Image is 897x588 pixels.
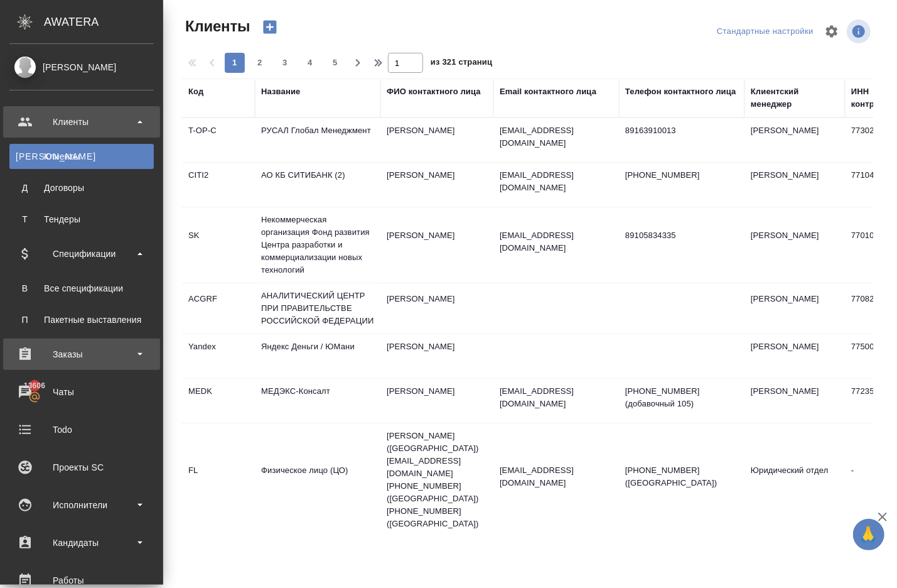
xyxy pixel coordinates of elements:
a: Проекты SC [3,452,160,483]
span: 2 [250,57,270,69]
td: Физическое лицо (ЦО) [255,458,380,502]
a: ДДоговоры [9,175,154,200]
td: Yandex [182,334,255,378]
td: Юридический отдел [744,458,845,502]
div: Договоры [16,182,148,194]
p: [EMAIL_ADDRESS][DOMAIN_NAME] [500,229,613,254]
div: Заказы [9,345,154,364]
a: Todo [3,414,160,445]
p: [EMAIL_ADDRESS][DOMAIN_NAME] [500,464,613,489]
td: [PERSON_NAME] [380,223,493,267]
span: 13606 [16,379,53,392]
div: Код [188,85,203,98]
span: Посмотреть информацию [847,19,873,43]
p: 89163910013 [625,124,738,137]
p: [EMAIL_ADDRESS][DOMAIN_NAME] [500,124,613,150]
td: [PERSON_NAME] ([GEOGRAPHIC_DATA]) [EMAIL_ADDRESS][DOMAIN_NAME] [PHONE_NUMBER] ([GEOGRAPHIC_DATA])... [380,423,493,536]
span: из 321 страниц [431,55,492,73]
div: Спецификации [9,244,154,263]
td: [PERSON_NAME] [380,118,493,162]
td: [PERSON_NAME] [380,286,493,330]
td: [PERSON_NAME] [744,286,845,330]
td: [PERSON_NAME] [744,223,845,267]
button: 5 [325,53,345,73]
td: Яндекс Деньги / ЮМани [255,334,380,378]
div: Название [261,85,300,98]
td: T-OP-C [182,118,255,162]
button: 4 [300,53,320,73]
span: 🙏 [858,521,879,548]
span: 3 [275,57,295,69]
div: Проекты SC [9,458,154,477]
div: Todo [9,420,154,439]
p: 89105834335 [625,229,738,242]
p: [EMAIL_ADDRESS][DOMAIN_NAME] [500,169,613,194]
div: Email контактного лица [500,85,596,98]
td: [PERSON_NAME] [744,118,845,162]
div: Клиенты [16,150,148,163]
td: АО КБ СИТИБАНК (2) [255,163,380,207]
button: 2 [250,53,270,73]
a: ППакетные выставления [9,307,154,332]
td: MEDK [182,379,255,423]
td: FL [182,458,255,502]
div: Пакетные выставления [16,313,148,326]
td: ACGRF [182,286,255,330]
p: [PHONE_NUMBER] (добавочный 105) [625,385,738,410]
td: Некоммерческая организация Фонд развития Центра разработки и коммерциализации новых технологий [255,207,380,283]
a: ВВсе спецификации [9,276,154,301]
span: 5 [325,57,345,69]
td: [PERSON_NAME] [380,163,493,207]
div: Чаты [9,383,154,401]
p: [PHONE_NUMBER] ([GEOGRAPHIC_DATA]) [625,464,738,489]
div: split button [714,22,817,41]
div: Клиенты [9,112,154,131]
td: [PERSON_NAME] [380,379,493,423]
td: МЕДЭКС-Консалт [255,379,380,423]
a: [PERSON_NAME]Клиенты [9,144,154,169]
td: SK [182,223,255,267]
div: ФИО контактного лица [387,85,481,98]
td: [PERSON_NAME] [744,334,845,378]
td: [PERSON_NAME] [380,334,493,378]
div: Кандидаты [9,533,154,552]
span: Настроить таблицу [817,16,847,46]
td: АНАЛИТИЧЕСКИЙ ЦЕНТР ПРИ ПРАВИТЕЛЬСТВЕ РОССИЙСКОЙ ФЕДЕРАЦИИ [255,283,380,334]
div: [PERSON_NAME] [9,60,154,74]
button: 🙏 [853,519,884,550]
td: [PERSON_NAME] [744,163,845,207]
div: Тендеры [16,213,148,226]
button: 3 [275,53,295,73]
div: Все спецификации [16,282,148,295]
div: AWATERA [44,9,163,35]
div: Телефон контактного лица [625,85,736,98]
button: Создать [255,16,285,38]
p: [PHONE_NUMBER] [625,169,738,182]
a: 13606Чаты [3,376,160,408]
td: [PERSON_NAME] [744,379,845,423]
td: CITI2 [182,163,255,207]
span: Клиенты [182,16,250,36]
div: Исполнители [9,496,154,514]
p: [EMAIL_ADDRESS][DOMAIN_NAME] [500,385,613,410]
span: 4 [300,57,320,69]
td: РУСАЛ Глобал Менеджмент [255,118,380,162]
a: ТТендеры [9,207,154,232]
div: Клиентский менеджер [751,85,839,111]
